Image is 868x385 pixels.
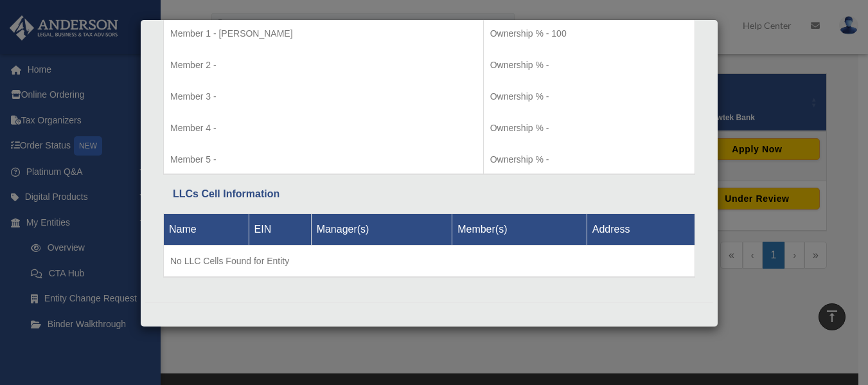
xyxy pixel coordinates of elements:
[170,152,477,168] p: Member 5 -
[452,214,587,246] th: Member(s)
[490,26,688,42] p: Ownership % - 100
[173,185,686,203] div: LLCs Cell Information
[490,120,688,136] p: Ownership % -
[490,57,688,73] p: Ownership % -
[164,246,695,278] td: No LLC Cells Found for Entity
[164,214,249,246] th: Name
[170,120,477,136] p: Member 4 -
[587,214,695,246] th: Address
[311,214,452,246] th: Manager(s)
[490,152,688,168] p: Ownership % -
[170,57,477,73] p: Member 2 -
[490,89,688,105] p: Ownership % -
[170,89,477,105] p: Member 3 -
[170,26,477,42] p: Member 1 - [PERSON_NAME]
[249,214,311,246] th: EIN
